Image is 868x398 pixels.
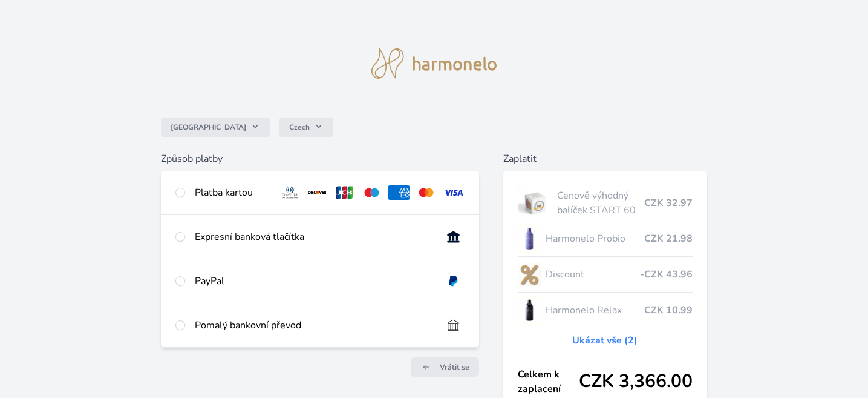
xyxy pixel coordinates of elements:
a: Ukázat vše (2) [572,333,638,348]
span: CZK 10.99 [644,303,693,317]
img: mc.svg [415,185,437,200]
span: Discount [546,267,640,282]
img: CLEAN_PROBIO_se_stinem_x-lo.jpg [518,224,541,254]
img: CLEAN_RELAX_se_stinem_x-lo.jpg [518,295,541,325]
img: start.jpg [518,188,552,218]
span: CZK 3,366.00 [579,371,693,393]
img: amex.svg [388,185,410,200]
img: logo.svg [371,48,497,79]
button: [GEOGRAPHIC_DATA] [161,118,270,137]
img: discover.svg [306,185,328,200]
img: visa.svg [442,185,465,200]
span: Czech [289,122,310,132]
span: Vrátit se [440,362,469,372]
span: -CZK 43.96 [640,267,693,282]
span: CZK 21.98 [644,231,693,246]
h6: Způsob platby [161,151,479,166]
img: jcb.svg [333,185,356,200]
img: bankTransfer_IBAN.svg [442,318,465,333]
img: paypal.svg [442,274,465,288]
span: CZK 32.97 [644,196,693,210]
h6: Zaplatit [503,151,707,166]
img: maestro.svg [361,185,383,200]
span: Celkem k zaplacení [518,367,579,396]
img: diners.svg [279,185,301,200]
span: [GEOGRAPHIC_DATA] [171,122,246,132]
button: Czech [279,118,333,137]
div: PayPal [195,274,432,288]
a: Vrátit se [411,357,479,377]
div: Expresní banková tlačítka [195,230,432,244]
div: Pomalý bankovní převod [195,318,432,333]
span: Harmonelo Probio [546,231,644,246]
img: onlineBanking_CZ.svg [442,230,465,244]
div: Platba kartou [195,185,270,200]
img: discount-lo.png [518,259,541,290]
span: Harmonelo Relax [546,303,644,317]
span: Cenově výhodný balíček START 60 [557,188,645,217]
